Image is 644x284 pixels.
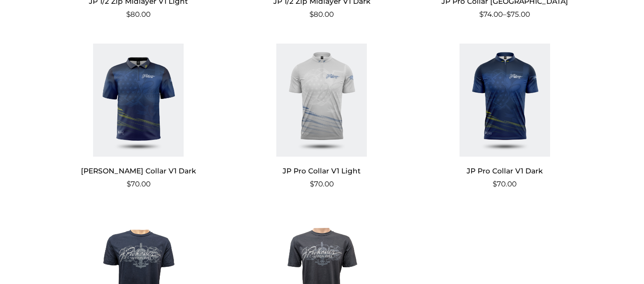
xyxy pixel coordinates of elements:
span: $ [127,180,131,188]
img: JP Polo Collar V1 Dark [57,44,220,157]
bdi: 80.00 [126,10,151,18]
img: JP Pro Collar V1 Dark [423,44,586,157]
span: $ [506,10,511,18]
bdi: 70.00 [493,180,517,188]
span: $ [126,10,130,18]
h2: [PERSON_NAME] Collar V1 Dark [57,163,220,179]
a: [PERSON_NAME] Collar V1 Dark $70.00 [57,44,220,190]
span: $ [309,10,314,18]
span: $ [493,180,497,188]
span: $ [310,180,314,188]
h2: JP Pro Collar V1 Light [240,163,403,179]
bdi: 70.00 [127,180,151,188]
span: $ [479,10,483,18]
bdi: 80.00 [309,10,334,18]
h2: JP Pro Collar V1 Dark [423,163,586,179]
a: JP Pro Collar V1 Light $70.00 [240,44,403,190]
span: – [423,9,586,20]
a: JP Pro Collar V1 Dark $70.00 [423,44,586,190]
img: JP Pro Collar V1 Light [240,44,403,157]
bdi: 70.00 [310,180,334,188]
bdi: 74.00 [479,10,503,18]
bdi: 75.00 [506,10,530,18]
